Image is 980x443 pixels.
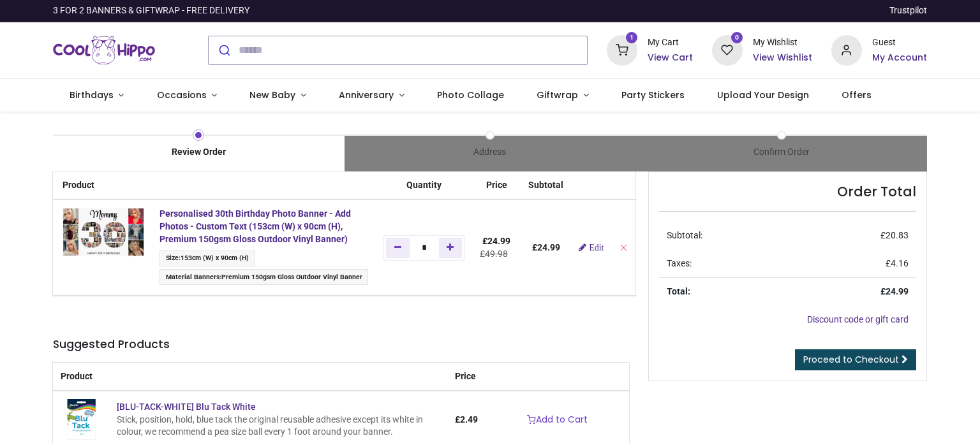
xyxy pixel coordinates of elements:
b: £ [532,242,560,252]
a: Remove one [386,238,410,258]
button: Submit [209,36,239,64]
a: Personalised 30th Birthday Photo Banner - Add Photos - Custom Text (153cm (W) x 90cm (H), Premium... [160,208,351,243]
span: Size [166,254,179,262]
a: Occasions [140,79,234,112]
th: Price [472,171,521,200]
span: Premium 150gsm Gloss Outdoor Vinyl Banner [221,273,362,281]
th: Price [447,363,486,391]
a: Discount code or gift card [807,314,909,324]
th: Product [53,363,447,391]
a: [BLU-TACK-WHITE] Blu Tack White [61,414,101,424]
span: : [160,251,255,266]
a: [BLU-TACK-WHITE] Blu Tack White [117,402,256,412]
a: Anniversary [322,79,420,112]
a: My Account [872,52,927,64]
span: 153cm (W) x 90cm (H) [181,254,249,262]
h5: Suggested Products [53,337,629,352]
span: 24.99 [886,286,909,296]
td: Taxes: [659,250,798,278]
a: View Cart [648,52,693,64]
span: : [160,269,368,285]
div: My Wishlist [753,36,812,49]
span: Material Banners [166,273,219,281]
sup: 0 [731,32,743,44]
span: Anniversary [339,89,394,101]
img: [BLU-TACK-WHITE] Blu Tack White [61,399,101,440]
span: Party Stickers [621,89,685,101]
span: Quantity [406,180,442,190]
div: Guest [872,36,927,49]
img: Cool Hippo [53,33,155,68]
span: Birthdays [70,89,114,101]
a: 1 [607,44,637,54]
th: Product [53,171,152,200]
span: Giftwrap [537,89,578,101]
a: Giftwrap [520,79,605,112]
div: My Cart [648,36,693,49]
span: 49.98 [485,249,508,259]
span: £ [482,236,510,246]
span: Upload Your Design [717,89,809,101]
div: Stick, position, hold, blue tack the original reusable adhesive except its white in colour, we re... [117,414,439,439]
span: £ [886,258,909,268]
span: Edit [589,243,604,252]
sup: 1 [626,32,638,44]
a: Remove from cart [619,242,628,252]
span: Proceed to Checkout [803,353,899,366]
span: Photo Collage [437,89,504,101]
td: Subtotal: [659,222,798,250]
a: Edit [579,243,604,252]
span: New Baby [249,89,295,101]
strong: £ [880,286,909,296]
a: Proceed to Checkout [795,349,916,371]
a: Logo of Cool Hippo [53,33,155,68]
h4: Order Total [659,182,916,201]
span: 24.99 [487,236,510,246]
span: 2.49 [460,414,478,425]
del: £ [480,249,508,259]
div: Review Order [53,146,345,159]
img: 76r6OoAAAAGSURBVAMAV0I9L1KfcDwAAAAASUVORK5CYII= [63,208,144,256]
span: 4.16 [891,258,909,268]
span: Offers [842,89,872,101]
a: View Wishlist [753,52,812,64]
span: Occasions [157,89,207,101]
strong: Total: [667,286,690,296]
span: 24.99 [537,242,560,252]
a: 0 [712,44,743,54]
a: Add one [439,238,463,258]
span: 20.83 [886,230,909,240]
a: Trustpilot [889,4,927,17]
th: Subtotal [521,171,571,200]
a: Birthdays [53,79,140,112]
div: Address [345,146,636,159]
a: New Baby [234,79,323,112]
div: Confirm Order [635,146,927,159]
span: £ [455,414,478,425]
div: 3 FOR 2 BANNERS & GIFTWRAP - FREE DELIVERY [53,4,249,17]
a: Add to Cart [519,409,596,431]
span: £ [880,230,909,240]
